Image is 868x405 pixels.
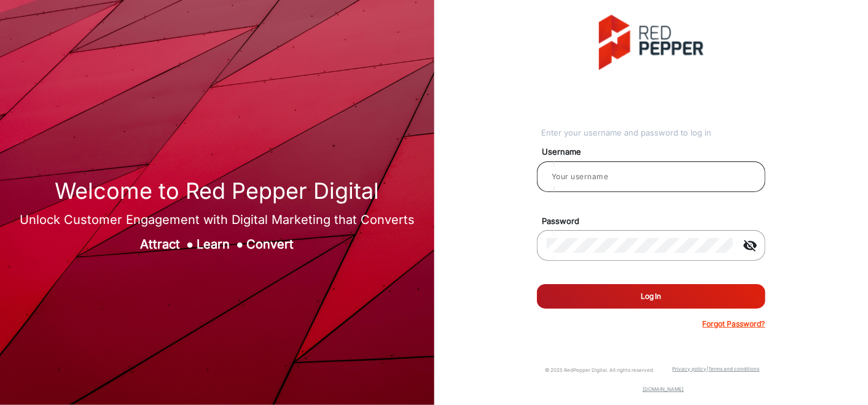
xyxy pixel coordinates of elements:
small: © 2025 RedPepper Digital. All rights reserved. [545,367,654,373]
span: ● [236,237,243,252]
mat-icon: visibility_off [736,238,765,253]
mat-label: Username [533,146,780,158]
img: vmg-logo [599,15,703,70]
a: Terms and conditions [709,366,760,372]
mat-label: Password [533,215,780,228]
span: ● [186,237,194,252]
a: | [707,366,709,372]
button: Log In [537,284,765,309]
h1: Welcome to Red Pepper Digital [20,178,415,204]
div: Attract Learn Convert [20,235,415,253]
a: Privacy policy [673,366,707,372]
p: Forgot Password? [703,318,765,330]
div: Unlock Customer Engagement with Digital Marketing that Converts [20,210,415,229]
a: [DOMAIN_NAME] [643,386,684,392]
div: Enter your username and password to log in [541,127,765,139]
input: Your username [547,169,756,184]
